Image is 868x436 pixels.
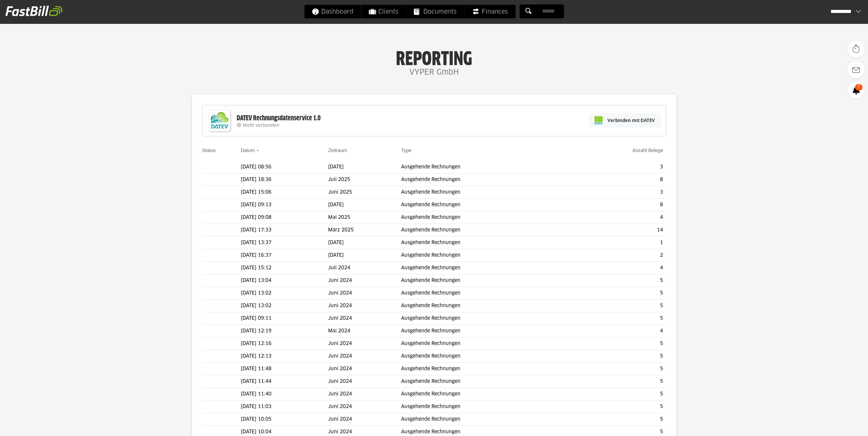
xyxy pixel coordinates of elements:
[328,199,401,211] td: [DATE]
[401,262,570,274] td: Ausgehende Rechnungen
[406,5,464,18] a: Documents
[241,148,255,153] a: Datum
[465,5,515,18] a: Finances
[328,312,401,325] td: Juni 2024
[589,113,661,127] a: Verbinden mit DATEV
[570,211,666,224] td: 4
[401,224,570,237] td: Ausgehende Rechnungen
[202,148,216,153] a: Status
[594,116,603,124] img: pi-datev-logo-farbig-24.svg
[401,388,570,401] td: Ausgehende Rechnungen
[570,375,666,388] td: 5
[414,5,457,18] span: Documents
[570,262,666,274] td: 4
[570,312,666,325] td: 5
[328,337,401,350] td: Juni 2024
[241,211,328,224] td: [DATE] 09:08
[328,174,401,186] td: Juli 2025
[570,199,666,211] td: 8
[369,5,398,18] span: Clients
[401,211,570,224] td: Ausgehende Rechnungen
[401,312,570,325] td: Ausgehende Rechnungen
[241,161,328,174] td: [DATE] 08:56
[241,224,328,237] td: [DATE] 17:33
[607,117,655,124] span: Verbinden mit DATEV
[401,237,570,249] td: Ausgehende Rechnungen
[328,325,401,337] td: Mai 2024
[241,388,328,401] td: [DATE] 11:40
[328,388,401,401] td: Juni 2024
[401,401,570,413] td: Ausgehende Rechnungen
[241,174,328,186] td: [DATE] 18:36
[401,287,570,300] td: Ausgehende Rechnungen
[328,375,401,388] td: Juni 2024
[401,249,570,262] td: Ausgehende Rechnungen
[401,148,411,153] a: Type
[241,350,328,363] td: [DATE] 12:13
[401,325,570,337] td: Ausgehende Rechnungen
[68,48,800,66] h1: Reporting
[570,186,666,199] td: 3
[472,5,508,18] span: Finances
[241,300,328,312] td: [DATE] 13:02
[241,287,328,300] td: [DATE] 13:02
[241,312,328,325] td: [DATE] 09:11
[855,84,863,91] span: 7
[304,5,361,18] a: Dashboard
[256,150,261,151] img: sort_desc.gif
[241,274,328,287] td: [DATE] 13:04
[570,388,666,401] td: 5
[206,107,233,134] img: DATEV-Datenservice Logo
[570,174,666,186] td: 8
[241,413,328,426] td: [DATE] 10:05
[570,413,666,426] td: 5
[241,262,328,274] td: [DATE] 15:12
[570,237,666,249] td: 1
[570,287,666,300] td: 5
[570,401,666,413] td: 5
[401,174,570,186] td: Ausgehende Rechnungen
[328,262,401,274] td: Juli 2024
[241,375,328,388] td: [DATE] 11:44
[570,224,666,237] td: 14
[241,325,328,337] td: [DATE] 12:19
[5,5,62,16] img: fastbill_logo_white.png
[328,211,401,224] td: Mai 2025
[328,413,401,426] td: Juni 2024
[328,350,401,363] td: Juni 2024
[241,186,328,199] td: [DATE] 15:06
[848,82,865,99] a: 7
[241,337,328,350] td: [DATE] 12:16
[570,337,666,350] td: 5
[401,337,570,350] td: Ausgehende Rechnungen
[401,413,570,426] td: Ausgehende Rechnungen
[401,161,570,174] td: Ausgehende Rechnungen
[328,161,401,174] td: [DATE]
[241,249,328,262] td: [DATE] 16:37
[632,148,663,153] a: Anzahl Belege
[243,123,279,128] span: Nicht verbunden
[328,300,401,312] td: Juni 2024
[241,237,328,249] td: [DATE] 13:37
[312,5,353,18] span: Dashboard
[401,186,570,199] td: Ausgehende Rechnungen
[570,363,666,375] td: 5
[361,5,406,18] a: Clients
[401,375,570,388] td: Ausgehende Rechnungen
[401,199,570,211] td: Ausgehende Rechnungen
[241,363,328,375] td: [DATE] 11:48
[328,224,401,237] td: März 2025
[401,274,570,287] td: Ausgehende Rechnungen
[241,401,328,413] td: [DATE] 11:03
[328,274,401,287] td: Juni 2024
[328,148,347,153] a: Zeitraum
[237,114,321,123] div: DATEV Rechnungsdatenservice 1.0
[328,287,401,300] td: Juni 2024
[328,237,401,249] td: [DATE]
[401,300,570,312] td: Ausgehende Rechnungen
[570,274,666,287] td: 5
[328,249,401,262] td: [DATE]
[570,350,666,363] td: 5
[241,199,328,211] td: [DATE] 09:13
[401,350,570,363] td: Ausgehende Rechnungen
